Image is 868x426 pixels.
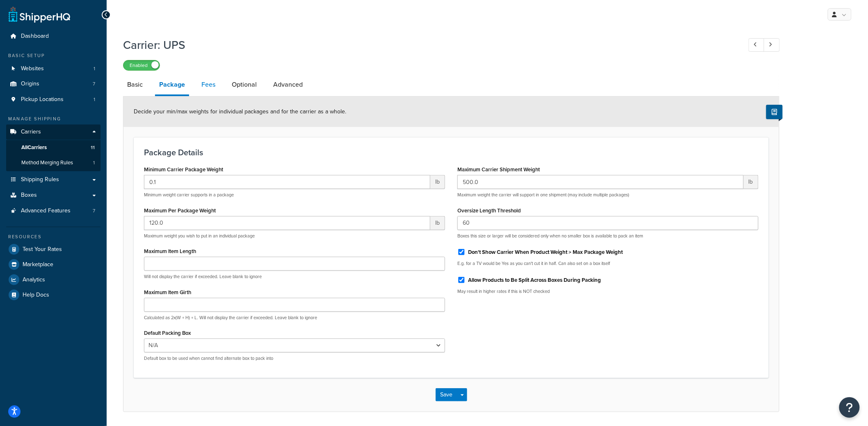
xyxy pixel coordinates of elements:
[144,274,445,280] p: Will not display the carrier if exceeded. Leave blank to ignore
[144,355,445,362] p: Default box to be used when cannot find alternate box to pack into
[21,129,41,136] span: Carriers
[144,330,191,336] label: Default Packing Box
[21,144,47,151] span: All Carriers
[457,207,521,214] label: Oversize Length Threshold
[21,159,73,166] span: Method Merging Rules
[430,175,445,189] span: lb
[93,207,95,214] span: 7
[6,92,101,107] li: Pickup Locations
[197,75,219,94] a: Fees
[468,249,623,256] label: Don't Show Carrier When Product Weight > Max Package Weight
[839,397,860,418] button: Open Resource Center
[144,148,758,157] h3: Package Details
[6,76,101,92] li: Origins
[23,292,49,299] span: Help Docs
[144,192,445,198] p: Minimum weight carrier supports in a package
[144,166,223,173] label: Minimum Carrier Package Weight
[764,38,780,52] a: Next Record
[144,315,445,321] p: Calculated as 2x(W + H) + L. Will not display the carrier if exceeded. Leave blank to ignore
[6,52,101,59] div: Basic Setup
[457,166,540,173] label: Maximum Carrier Shipment Weight
[21,81,39,88] span: Origins
[123,75,147,94] a: Basic
[6,140,101,155] a: AllCarriers11
[21,33,49,40] span: Dashboard
[6,124,101,140] a: Carriers
[6,124,101,171] li: Carriers
[6,61,101,76] li: Websites
[228,75,261,94] a: Optional
[6,203,101,219] li: Advanced Features
[23,276,45,283] span: Analytics
[93,81,95,88] span: 7
[6,242,101,257] a: Test Your Rates
[6,188,101,203] a: Boxes
[6,29,101,44] a: Dashboard
[21,176,59,183] span: Shipping Rules
[21,65,44,72] span: Websites
[6,272,101,287] a: Analytics
[94,96,95,103] span: 1
[123,60,160,70] label: Enabled
[457,288,758,295] p: May result in higher rates if this is NOT checked
[6,203,101,219] a: Advanced Features7
[744,175,758,189] span: lb
[269,75,307,94] a: Advanced
[6,61,101,76] a: Websites1
[749,38,765,52] a: Previous Record
[430,216,445,230] span: lb
[94,65,95,72] span: 1
[6,233,101,240] div: Resources
[21,207,71,214] span: Advanced Features
[6,172,101,187] a: Shipping Rules
[93,159,95,166] span: 1
[144,289,191,295] label: Maximum Item Girth
[144,207,216,214] label: Maximum Per Package Weight
[91,144,95,151] span: 11
[144,248,196,254] label: Maximum Item Length
[21,96,64,103] span: Pickup Locations
[457,192,758,198] p: Maximum weight the carrier will support in one shipment (may include multiple packages)
[21,192,37,199] span: Boxes
[23,246,62,253] span: Test Your Rates
[144,233,445,239] p: Maximum weight you wish to put in an individual package
[123,37,733,53] h1: Carrier: UPS
[134,107,346,116] span: Decide your min/max weights for individual packages and for the carrier as a whole.
[6,155,101,170] a: Method Merging Rules1
[6,76,101,92] a: Origins7
[6,288,101,302] a: Help Docs
[436,388,458,401] button: Save
[6,155,101,170] li: Method Merging Rules
[6,257,101,272] a: Marketplace
[23,261,53,268] span: Marketplace
[6,115,101,122] div: Manage Shipping
[457,260,758,267] p: E.g. for a TV would be Yes as you can't cut it in half. Can also set on a box itself
[766,105,783,119] button: Show Help Docs
[155,75,189,96] a: Package
[6,92,101,107] a: Pickup Locations1
[468,276,601,284] label: Allow Products to Be Split Across Boxes During Packing
[457,233,758,239] p: Boxes this size or larger will be considered only when no smaller box is available to pack an item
